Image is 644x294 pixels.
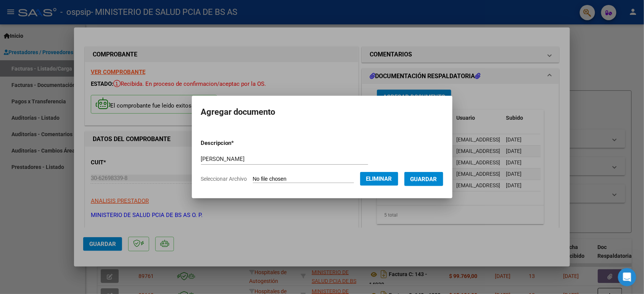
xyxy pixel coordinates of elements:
[618,268,636,286] iframe: Intercom live chat
[201,105,443,119] h2: Agregar documento
[360,172,398,186] button: Eliminar
[201,139,274,148] p: Descripcion
[404,172,443,186] button: Guardar
[366,175,392,182] span: Eliminar
[201,176,247,182] span: Seleccionar Archivo
[411,176,437,183] span: Guardar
